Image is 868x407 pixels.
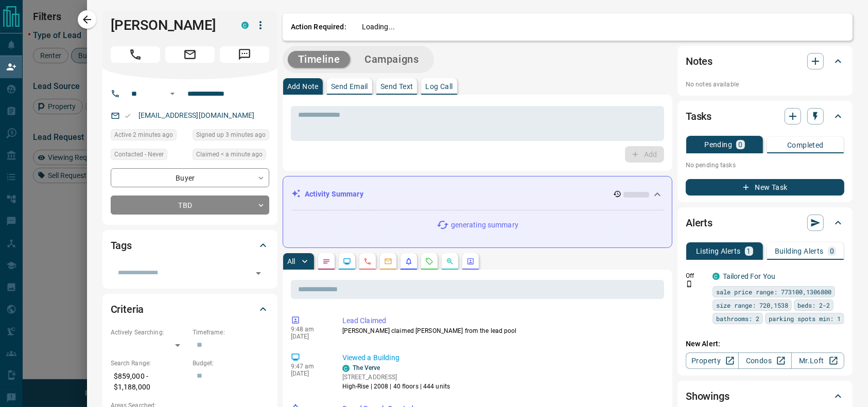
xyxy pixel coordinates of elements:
[686,53,713,69] h2: Notes
[241,22,249,29] div: condos.ca
[342,326,660,335] p: [PERSON_NAME] claimed [PERSON_NAME] from the lead pool
[797,300,830,310] span: beds: 2-2
[451,220,518,231] p: generating summary
[220,46,269,63] span: Message
[111,233,269,258] div: Tags
[738,141,742,148] p: 0
[138,111,255,119] a: [EMAIL_ADDRESS][DOMAIN_NAME]
[446,257,454,266] svg: Opportunities
[193,129,269,144] div: Sun Aug 17 2025
[830,247,834,255] p: 0
[111,359,187,368] p: Search Range:
[380,83,413,90] p: Send Text
[111,237,132,254] h2: Tags
[287,83,319,90] p: Add Note
[111,368,187,396] p: $859,000 - $1,188,000
[723,272,775,280] a: Tailored For You
[769,313,841,324] span: parking spots min: 1
[405,257,413,266] svg: Listing Alerts
[331,83,368,90] p: Send Email
[686,339,844,349] p: New Alert:
[747,247,751,255] p: 1
[288,51,351,68] button: Timeline
[354,51,429,68] button: Campaigns
[466,257,475,266] svg: Agent Actions
[342,373,450,382] p: [STREET_ADDRESS]
[251,266,266,280] button: Open
[111,196,269,215] div: TBD
[696,247,741,255] p: Listing Alerts
[716,300,788,310] span: size range: 720,1538
[787,141,824,149] p: Completed
[111,46,160,63] span: Call
[342,315,660,326] p: Lead Claimed
[111,301,144,317] h2: Criteria
[291,370,327,377] p: [DATE]
[342,365,350,372] div: condos.ca
[124,112,131,119] svg: Email Valid
[111,17,226,33] h1: [PERSON_NAME]
[713,273,720,280] div: condos.ca
[686,179,844,196] button: New Task
[716,287,831,297] span: sale price range: 773100,1306800
[193,359,269,368] p: Budget:
[196,130,266,140] span: Signed up 3 minutes ago
[166,87,179,100] button: Open
[775,247,824,255] p: Building Alerts
[291,185,664,204] div: Activity Summary
[738,352,791,369] a: Condos
[111,328,187,337] p: Actively Searching:
[165,46,215,63] span: Email
[686,108,711,125] h2: Tasks
[291,363,327,370] p: 9:47 am
[362,22,844,32] p: Loading...
[686,271,706,280] p: Off
[363,257,372,266] svg: Calls
[193,328,269,337] p: Timeframe:
[114,149,164,160] span: Contacted - Never
[287,258,296,265] p: All
[291,326,327,333] p: 9:48 am
[686,388,730,404] h2: Showings
[111,129,187,144] div: Sun Aug 17 2025
[686,352,739,369] a: Property
[716,313,759,324] span: bathrooms: 2
[686,80,844,89] p: No notes available
[111,168,269,187] div: Buyer
[686,104,844,129] div: Tasks
[305,189,363,200] p: Activity Summary
[322,257,331,266] svg: Notes
[425,257,433,266] svg: Requests
[704,141,732,148] p: Pending
[425,83,453,90] p: Log Call
[342,352,660,363] p: Viewed a Building
[686,157,844,173] p: No pending tasks
[343,257,351,266] svg: Lead Browsing Activity
[686,280,693,288] svg: Push Notification Only
[686,215,713,231] h2: Alerts
[791,352,844,369] a: Mr.Loft
[291,333,327,340] p: [DATE]
[114,130,173,140] span: Active 2 minutes ago
[193,149,269,163] div: Sun Aug 17 2025
[111,297,269,322] div: Criteria
[291,22,346,32] p: Action Required:
[342,382,450,391] p: High-Rise | 2008 | 40 floors | 444 units
[686,49,844,74] div: Notes
[686,210,844,235] div: Alerts
[384,257,392,266] svg: Emails
[353,364,380,371] a: The Verve
[196,149,263,160] span: Claimed < a minute ago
